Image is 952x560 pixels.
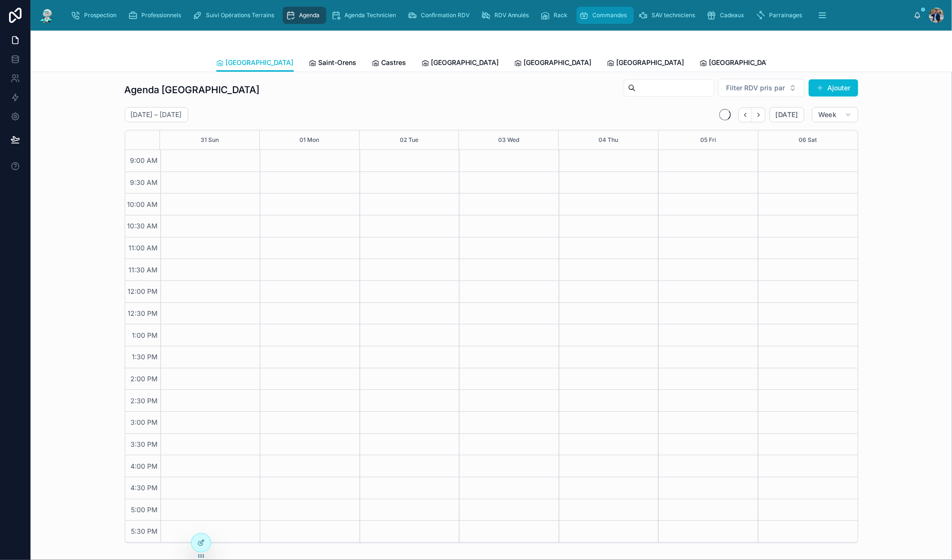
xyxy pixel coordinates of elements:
span: 11:00 AM [127,244,160,252]
span: [GEOGRAPHIC_DATA] [524,58,592,67]
span: Professionnels [141,11,181,19]
a: RDV Annulés [478,7,536,24]
a: Agenda Technicien [328,7,403,24]
button: 02 Tue [400,130,418,150]
span: 12:30 PM [126,309,160,317]
a: Saint-Orens [309,54,357,73]
a: Parrainages [753,7,809,24]
button: 01 Mon [300,130,319,150]
span: [GEOGRAPHIC_DATA] [431,58,499,67]
span: 2:30 PM [128,397,160,405]
span: 1:30 PM [130,353,160,361]
span: 4:00 PM [128,462,160,470]
button: 06 Sat [799,130,817,150]
a: SAV techniciens [636,7,702,24]
span: 2:00 PM [128,375,160,383]
button: 03 Wed [498,130,519,150]
span: [DATE] [776,110,798,119]
span: Castres [382,58,406,67]
button: 04 Thu [599,130,619,150]
span: Week [818,110,836,119]
span: SAV techniciens [652,11,695,19]
span: RDV Annulés [494,11,529,19]
a: Rack [538,7,575,24]
a: Castres [372,54,406,73]
span: 5:00 PM [129,506,160,514]
span: Commandes [593,11,627,19]
button: 05 Fri [700,130,716,150]
span: Agenda Technicien [344,11,396,19]
a: Prospection [68,7,123,24]
span: Prospection [84,11,117,19]
span: 9:30 AM [128,178,160,186]
a: [GEOGRAPHIC_DATA] [514,54,592,73]
a: Professionnels [125,7,188,24]
h2: [DATE] – [DATE] [131,110,182,119]
span: Confirmation RDV [421,11,470,19]
span: [GEOGRAPHIC_DATA] [617,58,685,67]
span: [GEOGRAPHIC_DATA] [709,58,777,67]
span: Suivi Opérations Terrains [206,11,274,19]
a: [GEOGRAPHIC_DATA] [216,54,294,72]
img: App logo [38,8,55,23]
a: Commandes [577,7,634,24]
span: Parrainages [770,11,802,19]
button: Ajouter [809,79,858,97]
a: [GEOGRAPHIC_DATA] [422,54,499,73]
button: Week [812,107,858,122]
span: 4:30 PM [128,484,160,492]
span: 5:30 PM [129,527,160,535]
span: Rack [554,11,568,19]
a: Suivi Opérations Terrains [190,7,281,24]
span: Cadeaux [720,11,745,19]
span: 3:30 PM [128,440,160,448]
span: Filter RDV pris par [727,83,785,93]
button: Next [752,108,766,122]
span: 3:00 PM [128,418,160,426]
span: 10:00 AM [125,200,160,208]
a: [GEOGRAPHIC_DATA] [700,54,777,73]
button: Back [738,108,752,122]
span: Agenda [299,11,320,19]
span: 12:00 PM [126,287,160,295]
button: 31 Sun [201,130,219,150]
span: [GEOGRAPHIC_DATA] [226,58,294,67]
a: Cadeaux [704,7,751,24]
button: [DATE] [770,107,804,122]
span: 9:00 AM [128,156,160,164]
span: 10:30 AM [125,222,160,230]
h1: Agenda [GEOGRAPHIC_DATA] [125,83,260,97]
span: Saint-Orens [319,58,357,67]
a: Agenda [283,7,326,24]
a: Confirmation RDV [405,7,476,24]
span: 1:00 PM [130,331,160,339]
div: scrollable content [63,5,914,26]
span: 11:30 AM [127,266,160,274]
button: Select Button [718,79,805,97]
a: [GEOGRAPHIC_DATA] [607,54,685,73]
